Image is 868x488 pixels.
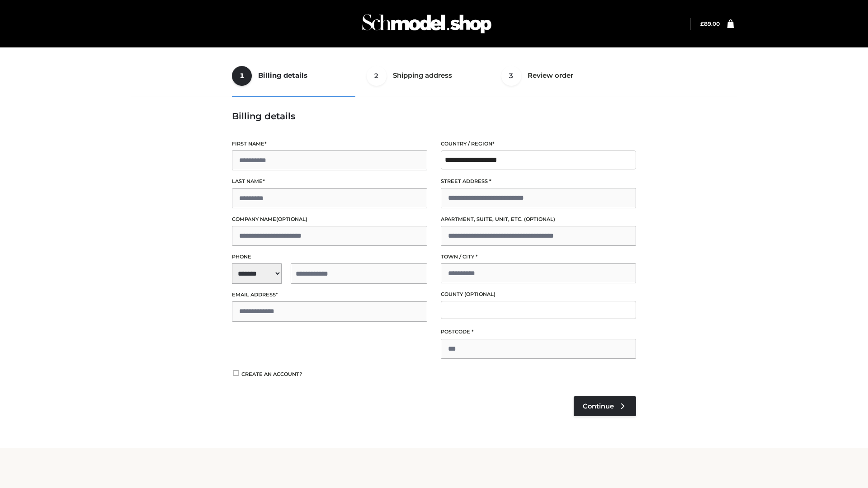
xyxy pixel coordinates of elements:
[276,216,307,222] span: (optional)
[241,371,302,377] span: Create an account?
[441,328,636,336] label: Postcode
[574,396,636,416] a: Continue
[232,253,427,261] label: Phone
[232,370,240,376] input: Create an account?
[232,177,427,186] label: Last name
[232,215,427,224] label: Company name
[232,140,427,148] label: First name
[524,216,555,222] span: (optional)
[441,290,636,299] label: County
[700,20,704,27] span: £
[700,20,720,27] a: £89.00
[464,291,495,297] span: (optional)
[232,291,427,299] label: Email address
[359,6,495,42] img: Schmodel Admin 964
[700,20,720,27] bdi: 89.00
[232,111,636,122] h3: Billing details
[441,253,636,261] label: Town / City
[441,177,636,186] label: Street address
[441,140,636,148] label: Country / Region
[441,215,636,224] label: Apartment, suite, unit, etc.
[583,402,614,410] span: Continue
